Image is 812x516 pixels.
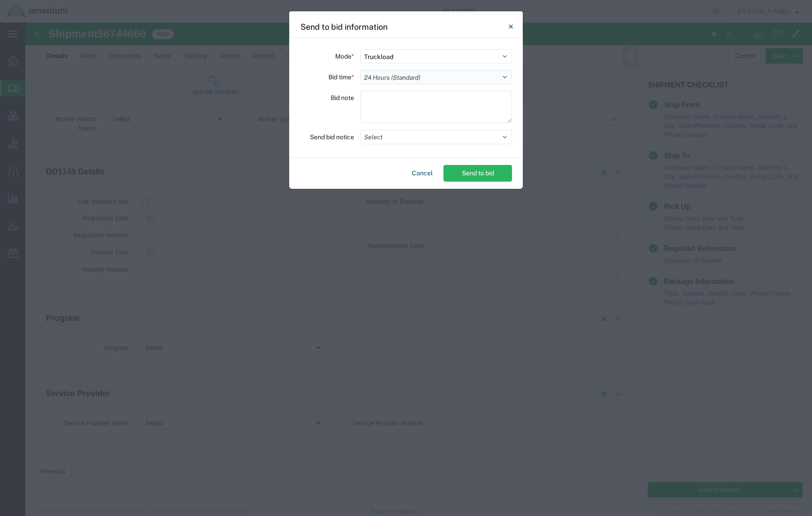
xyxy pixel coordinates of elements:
[360,130,512,144] button: Select
[335,49,354,64] label: Mode
[331,91,354,105] label: Bid note
[300,21,388,33] h4: Send to bid information
[328,70,354,84] label: Bid time
[310,130,354,144] label: Send bid notice
[408,165,436,182] button: Cancel
[502,18,520,36] button: Close
[443,165,512,182] button: Send to bid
